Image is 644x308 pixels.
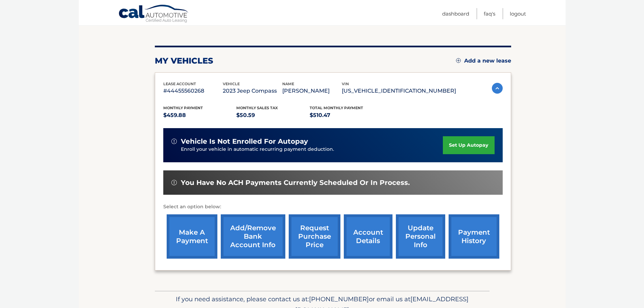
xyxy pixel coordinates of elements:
[443,136,494,154] a: set up autopay
[282,81,294,86] span: name
[344,214,392,259] a: account details
[492,83,503,94] img: accordion-active.svg
[456,58,461,63] img: add.svg
[163,81,196,86] span: lease account
[223,86,282,96] p: 2023 Jeep Compass
[310,111,383,120] p: $510.47
[221,214,285,259] a: Add/Remove bank account info
[310,105,363,110] span: Total Monthly Payment
[236,111,310,120] p: $50.59
[396,214,445,259] a: update personal info
[181,179,410,187] span: You have no ACH payments currently scheduled or in process.
[223,81,240,86] span: vehicle
[167,214,217,259] a: make a payment
[163,203,503,211] p: Select an option below:
[181,137,308,146] span: vehicle is not enrolled for autopay
[342,81,349,86] span: vin
[163,111,237,120] p: $459.88
[449,214,499,259] a: payment history
[282,86,342,96] p: [PERSON_NAME]
[171,139,177,144] img: alert-white.svg
[118,4,189,24] a: Cal Automotive
[309,295,369,303] span: [PHONE_NUMBER]
[484,8,495,19] a: FAQ's
[181,146,443,153] p: Enroll your vehicle in automatic recurring payment deduction.
[163,105,203,110] span: Monthly Payment
[155,56,213,66] h2: my vehicles
[171,180,177,185] img: alert-white.svg
[289,214,340,259] a: request purchase price
[163,86,223,96] p: #44455560268
[236,105,278,110] span: Monthly sales Tax
[510,8,526,19] a: Logout
[456,57,511,64] a: Add a new lease
[442,8,469,19] a: Dashboard
[342,86,456,96] p: [US_VEHICLE_IDENTIFICATION_NUMBER]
